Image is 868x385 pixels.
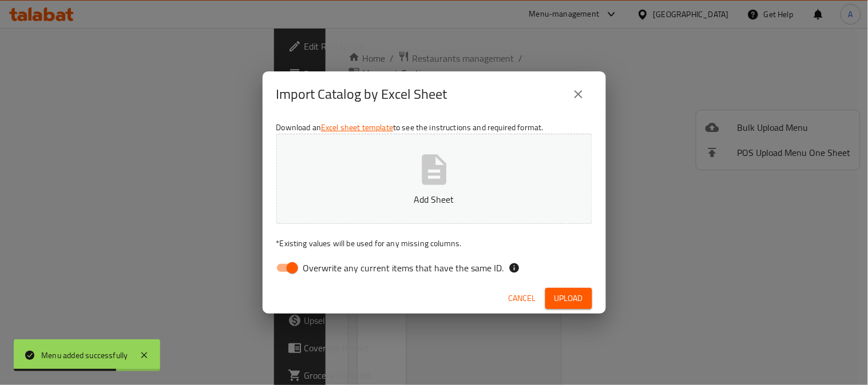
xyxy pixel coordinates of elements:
span: Cancel [509,291,536,306]
p: Existing values will be used for any missing columns. [276,238,592,249]
svg: If the overwrite option isn't selected, then the items that match an existing ID will be ignored ... [509,262,520,274]
p: Add Sheet [294,192,574,206]
span: Upload [554,291,583,306]
a: Excel sheet template [321,120,393,135]
button: Cancel [504,288,541,309]
span: Overwrite any current items that have the same ID. [303,261,504,275]
div: Menu added successfully [41,349,128,362]
button: Upload [545,288,592,309]
button: close [565,81,592,108]
h2: Import Catalog by Excel Sheet [276,85,447,103]
div: Download an to see the instructions and required format. [263,117,606,283]
button: Add Sheet [276,134,592,224]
